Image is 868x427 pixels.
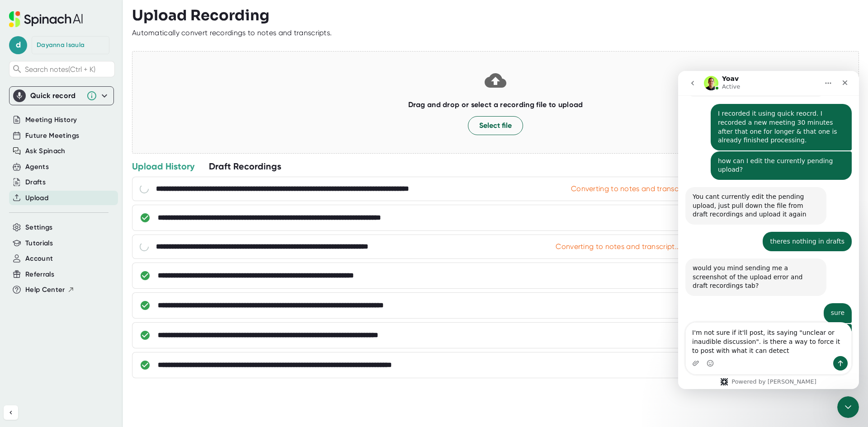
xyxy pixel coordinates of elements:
button: Settings [25,222,53,233]
button: Ask Spinach [25,146,66,156]
span: Help Center [25,285,65,295]
button: Upload [25,193,48,203]
span: Select file [479,120,512,131]
div: Draft Recordings [209,160,281,172]
div: Converting to notes and transcript... [571,184,696,193]
button: Collapse sidebar [4,405,18,420]
iframe: Intercom live chat [678,71,859,389]
div: Automatically convert recordings to notes and transcripts. [132,28,332,38]
span: Search notes (Ctrl + K) [25,65,112,74]
b: Drag and drop or select a recording file to upload [408,100,583,109]
div: Quick record [13,87,110,105]
button: Referrals [25,269,54,280]
button: Select file [468,116,523,135]
div: Dayanna Isaula [37,41,85,49]
div: Quick record [30,91,82,100]
button: Help Center [25,285,75,295]
button: Tutorials [25,238,53,249]
button: Drafts [25,177,46,188]
button: Future Meetings [25,131,79,141]
span: d [9,36,27,54]
iframe: Intercom live chat [837,396,859,418]
div: Upload History [132,160,194,172]
div: Converting to notes and transcript... [556,242,680,251]
button: Meeting History [25,115,77,125]
button: Agents [25,162,49,172]
button: Account [25,253,53,264]
h3: Upload Recording [132,7,859,24]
